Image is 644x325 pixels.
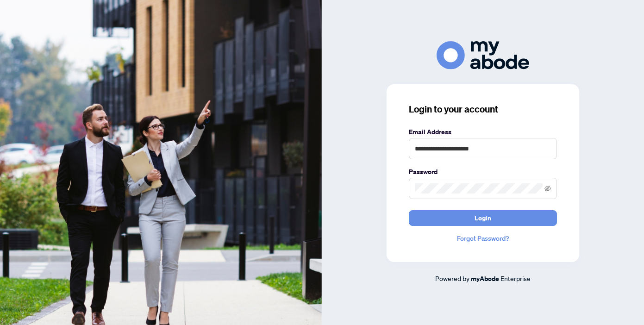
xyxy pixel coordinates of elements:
[435,274,469,282] span: Powered by
[544,185,551,192] span: eye-invisible
[409,210,557,226] button: Login
[409,103,557,116] h3: Login to your account
[500,274,531,282] span: Enterprise
[409,127,557,137] label: Email Address
[409,233,557,244] a: Forgot Password?
[475,211,491,225] span: Login
[471,274,499,284] a: myAbode
[409,167,557,177] label: Password
[437,41,529,69] img: ma-logo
